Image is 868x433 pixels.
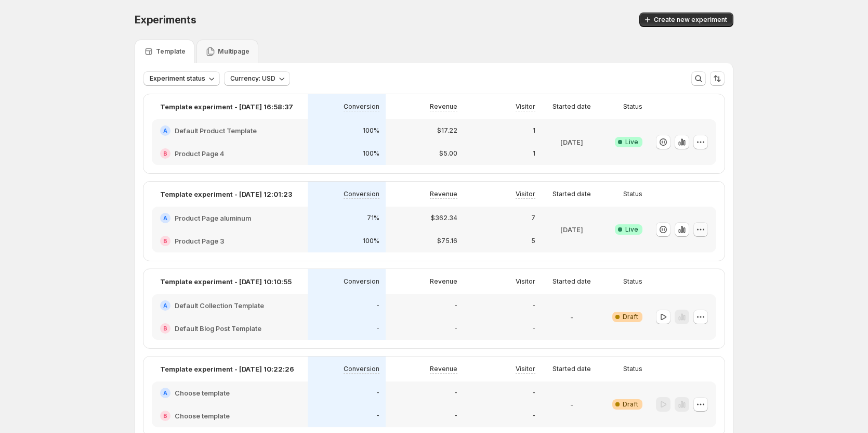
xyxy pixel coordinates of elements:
[654,16,727,24] span: Create new experiment
[175,213,251,223] h2: Product Page aluminum
[160,364,294,374] p: Template experiment - [DATE] 10:22:26
[430,365,457,373] p: Revenue
[454,389,457,397] p: -
[532,412,535,420] p: -
[163,390,167,396] h2: A
[430,277,457,286] p: Revenue
[533,149,535,158] p: 1
[430,190,457,198] p: Revenue
[376,301,379,310] p: -
[344,103,379,111] p: Conversion
[363,126,379,135] p: 100%
[639,12,733,27] button: Create new experiment
[454,301,457,310] p: -
[230,74,275,83] span: Currency: USD
[439,149,457,158] p: $5.00
[143,71,220,86] button: Experiment status
[160,189,292,199] p: Template experiment - [DATE] 12:01:23
[516,190,535,198] p: Visitor
[531,214,535,222] p: 7
[163,128,167,134] h2: A
[623,365,642,373] p: Status
[156,47,186,56] p: Template
[553,277,591,286] p: Started date
[532,389,535,397] p: -
[363,237,379,245] p: 100%
[454,324,457,333] p: -
[437,237,457,245] p: $75.16
[710,71,725,86] button: Sort the results
[625,225,638,234] span: Live
[150,74,205,83] span: Experiment status
[431,214,457,222] p: $362.34
[160,276,292,287] p: Template experiment - [DATE] 10:10:55
[175,236,225,246] h2: Product Page 3
[454,412,457,420] p: -
[623,400,638,409] span: Draft
[163,325,167,332] h2: B
[516,277,535,286] p: Visitor
[163,413,167,419] h2: B
[175,148,224,159] h2: Product Page 4
[533,126,535,135] p: 1
[163,150,167,157] h2: B
[553,365,591,373] p: Started date
[376,412,379,420] p: -
[437,126,457,135] p: $17.22
[175,323,261,334] h2: Default Blog Post Template
[532,324,535,333] p: -
[623,190,642,198] p: Status
[430,103,457,111] p: Revenue
[363,149,379,158] p: 100%
[623,277,642,286] p: Status
[163,238,167,244] h2: B
[560,137,583,147] p: [DATE]
[163,302,167,309] h2: A
[516,103,535,111] p: Visitor
[367,214,379,222] p: 71%
[570,312,573,322] p: -
[516,365,535,373] p: Visitor
[560,224,583,235] p: [DATE]
[344,277,379,286] p: Conversion
[175,388,230,398] h2: Choose template
[135,14,196,26] span: Experiments
[532,301,535,310] p: -
[531,237,535,245] p: 5
[175,125,257,136] h2: Default Product Template
[376,389,379,397] p: -
[175,411,230,421] h2: Choose template
[625,138,638,146] span: Live
[553,103,591,111] p: Started date
[163,215,167,221] h2: A
[224,71,290,86] button: Currency: USD
[344,365,379,373] p: Conversion
[376,324,379,333] p: -
[570,399,573,410] p: -
[218,47,249,56] p: Multipage
[553,190,591,198] p: Started date
[344,190,379,198] p: Conversion
[623,313,638,321] span: Draft
[623,103,642,111] p: Status
[160,101,293,112] p: Template experiment - [DATE] 16:58:37
[175,300,264,311] h2: Default Collection Template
